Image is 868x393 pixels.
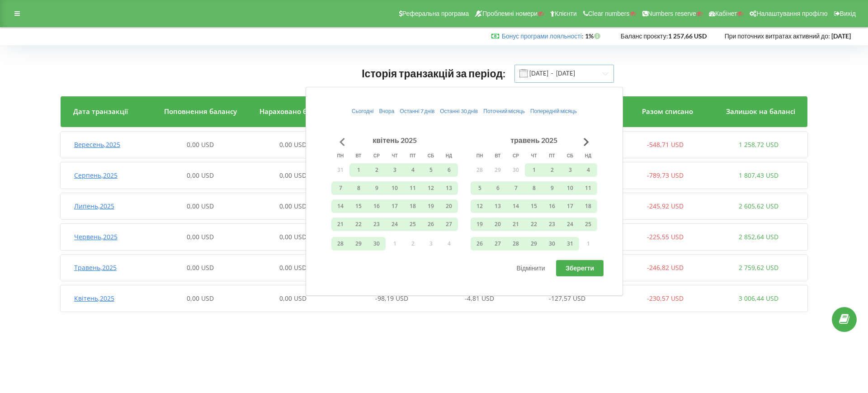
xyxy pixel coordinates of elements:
[368,163,386,177] button: 2
[647,171,684,180] span: -789,73 USD
[386,163,404,177] button: 3
[561,181,579,195] button: 10
[471,199,489,213] button: 12
[507,163,525,177] button: 30
[440,237,458,251] button: 4
[465,294,494,303] span: -4,81 USD
[187,140,214,149] span: 0,00 USD
[739,140,778,149] span: 1 258,72 USD
[386,237,404,251] button: 1
[368,218,386,231] button: 23
[561,199,579,213] button: 17
[187,232,214,241] span: 0,00 USD
[647,294,684,303] span: -230,57 USD
[489,237,507,251] button: 27
[74,263,117,272] span: Травень , 2025
[471,149,489,162] th: понеділок
[739,232,778,241] span: 2 852,64 USD
[561,149,579,162] th: субота
[386,218,404,231] button: 24
[279,202,307,210] span: 0,00 USD
[422,218,440,231] button: 26
[368,149,386,162] th: середа
[647,140,684,149] span: -548,71 USD
[73,107,128,116] span: Дата транзакції
[422,237,440,251] button: 3
[648,10,696,17] span: Numbers reserve
[579,199,597,213] button: 18
[588,10,630,17] span: Clear numbers
[440,181,458,195] button: 13
[279,140,307,149] span: 0,00 USD
[579,181,597,195] button: 11
[508,135,560,146] div: травень 2025
[422,149,440,162] th: субота
[483,108,525,114] span: Поточний місяць
[543,163,561,177] button: 2
[404,218,422,231] button: 25
[556,260,604,276] button: Зберегти
[368,181,386,195] button: 9
[507,218,525,231] button: 21
[362,67,505,80] span: Історія транзакцій за період:
[349,163,368,177] button: 1
[642,107,693,116] span: Разом списано
[404,149,422,162] th: п’ятниця
[502,32,582,40] a: Бонус програми лояльності
[543,199,561,213] button: 16
[647,202,684,210] span: -245,92 USD
[647,263,684,272] span: -246,82 USD
[585,32,603,40] strong: 1%
[402,10,469,17] span: Реферальна програма
[379,108,394,114] span: Вчора
[543,218,561,231] button: 23
[489,199,507,213] button: 13
[400,108,434,114] span: Останні 7 днів
[647,232,684,241] span: -225,55 USD
[621,32,668,40] span: Баланс проєкту:
[331,149,349,162] th: понеділок
[375,294,408,303] span: -98,19 USD
[489,181,507,195] button: 6
[74,294,114,303] span: Квітень , 2025
[561,218,579,231] button: 24
[164,107,237,116] span: Поповнення балансу
[187,171,214,180] span: 0,00 USD
[577,133,595,151] button: Go to next month
[440,163,458,177] button: 6
[525,163,543,177] button: 1
[404,181,422,195] button: 11
[739,171,778,180] span: 1 807,43 USD
[579,237,597,251] button: 1
[440,199,458,213] button: 20
[404,199,422,213] button: 18
[404,163,422,177] button: 4
[543,149,561,162] th: п’ятниця
[507,149,525,162] th: середа
[517,264,545,272] span: Відмінити
[840,10,856,17] span: Вихід
[279,232,307,241] span: 0,00 USD
[349,199,368,213] button: 15
[187,202,214,210] span: 0,00 USD
[279,171,307,180] span: 0,00 USD
[566,264,594,272] span: Зберегти
[331,163,349,177] button: 31
[349,181,368,195] button: 8
[279,294,307,303] span: 0,00 USD
[561,163,579,177] button: 3
[525,181,543,195] button: 8
[579,163,597,177] button: 4
[489,163,507,177] button: 29
[349,149,368,162] th: вівторок
[715,10,737,17] span: Кабінет
[349,218,368,231] button: 22
[579,218,597,231] button: 25
[726,107,795,116] span: Залишок на балансі
[739,202,778,210] span: 2 605,62 USD
[422,199,440,213] button: 19
[725,32,830,40] span: При поточних витратах активний до:
[739,294,778,303] span: 3 006,44 USD
[440,149,458,162] th: неділя
[668,32,707,40] strong: 1 257,66 USD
